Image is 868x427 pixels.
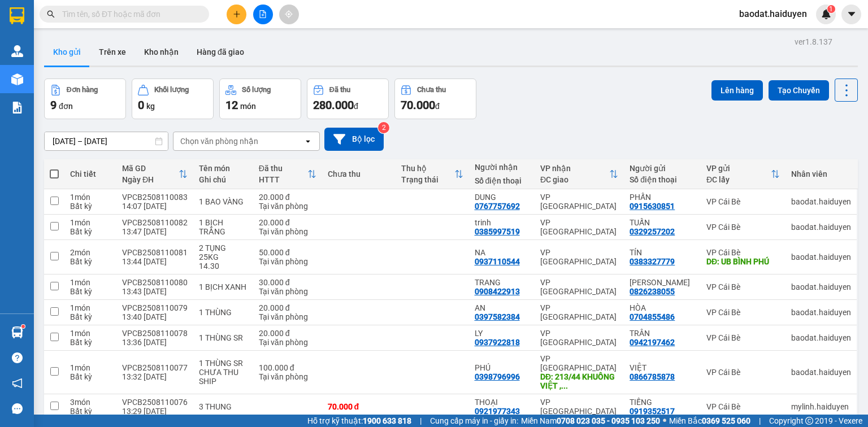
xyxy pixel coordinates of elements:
[363,416,411,425] strong: 1900 633 818
[122,278,188,287] div: VPCB2508110080
[70,303,111,312] div: 1 món
[630,329,695,338] div: TRÂN
[475,407,520,416] div: 0921977343
[630,398,695,407] div: TIẾNG
[307,415,411,427] span: Hỗ trợ kỹ thuật:
[70,218,111,227] div: 1 món
[70,193,111,202] div: 1 món
[199,402,248,411] div: 3 THUNG
[396,159,469,189] th: Toggle SortBy
[791,282,851,291] div: baodat.haiduyen
[12,378,23,389] span: notification
[122,193,188,202] div: VPCB2508110083
[791,223,851,232] div: baodat.haiduyen
[10,7,24,24] img: logo-vxr
[630,303,695,312] div: HÒA
[188,38,253,66] button: Hàng đã giao
[430,415,518,427] span: Cung cấp máy in - giấy in:
[475,218,529,227] div: trinh
[847,9,857,19] span: caret-down
[259,372,316,381] div: Tại văn phòng
[199,308,248,317] div: 1 THÙNG
[475,287,520,296] div: 0908422913
[199,243,248,262] div: 2 TỤNG 25KG
[378,122,389,133] sup: 2
[227,5,246,24] button: plus
[122,218,188,227] div: VPCB2508110082
[259,10,267,18] span: file-add
[401,175,454,184] div: Trạng thái
[50,98,57,112] span: 9
[475,227,520,236] div: 0385997519
[122,338,188,347] div: 13:36 [DATE]
[199,333,248,342] div: 1 THÙNG SR
[540,248,618,266] div: VP [GEOGRAPHIC_DATA]
[791,333,851,342] div: baodat.haiduyen
[70,287,111,296] div: Bất kỳ
[259,218,316,227] div: 20.000 đ
[138,98,144,112] span: 0
[122,303,188,312] div: VPCB2508110079
[630,278,695,287] div: TƯ HƯNG
[711,80,763,101] button: Lên hàng
[630,287,675,296] div: 0826238055
[259,175,307,184] div: HTTT
[706,164,771,173] div: VP gửi
[540,354,618,372] div: VP [GEOGRAPHIC_DATA]
[791,308,851,317] div: baodat.haiduyen
[259,287,316,296] div: Tại văn phòng
[630,407,675,416] div: 0919352517
[11,326,23,338] img: warehouse-icon
[199,368,248,386] div: CHƯA THU SHIP
[70,227,111,236] div: Bất kỳ
[259,164,307,173] div: Đã thu
[630,227,675,236] div: 0329257202
[791,252,851,262] div: baodat.haiduyen
[116,159,193,189] th: Toggle SortBy
[90,38,135,66] button: Trên xe
[240,102,256,111] span: món
[540,303,618,321] div: VP [GEOGRAPHIC_DATA]
[706,175,771,184] div: ĐC lấy
[12,403,23,414] span: message
[791,169,851,178] div: Nhân viên
[11,102,23,114] img: solution-icon
[324,128,384,151] button: Bộ lọc
[841,5,861,24] button: caret-down
[70,169,111,178] div: Chi tiết
[259,227,316,236] div: Tại văn phòng
[122,248,188,257] div: VPCB2508110081
[475,257,520,266] div: 0937110544
[435,102,440,111] span: đ
[475,202,520,211] div: 0767757692
[70,202,111,211] div: Bất kỳ
[45,132,168,150] input: Select a date range.
[132,79,214,119] button: Khối lượng0kg
[706,402,780,411] div: VP Cái Bè
[122,363,188,372] div: VPCB2508110077
[199,218,248,236] div: 1 BỊCH TRẮNG
[540,278,618,296] div: VP [GEOGRAPHIC_DATA]
[259,278,316,287] div: 30.000 đ
[199,359,248,368] div: 1 THÙNG SR
[401,98,435,112] span: 70.000
[791,197,851,206] div: baodat.haiduyen
[630,363,695,372] div: VIỆT
[21,325,25,328] sup: 1
[795,36,832,48] div: ver 1.8.137
[557,416,660,425] strong: 0708 023 035 - 0935 103 250
[259,312,316,321] div: Tại văn phòng
[475,372,520,381] div: 0398796996
[328,169,390,178] div: Chưa thu
[59,102,73,111] span: đơn
[394,79,476,119] button: Chưa thu70.000đ
[154,86,189,94] div: Khối lượng
[242,86,271,94] div: Số lượng
[199,262,248,271] div: 14.30
[259,202,316,211] div: Tại văn phòng
[70,278,111,287] div: 1 món
[259,338,316,347] div: Tại văn phòng
[199,175,248,184] div: Ghi chú
[70,407,111,416] div: Bất kỳ
[630,193,695,202] div: PHẤN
